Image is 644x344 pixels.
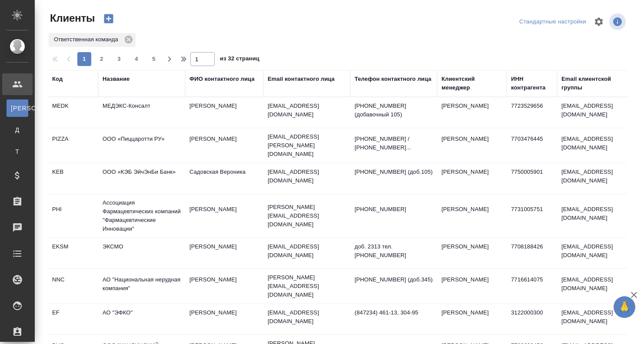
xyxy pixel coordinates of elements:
[11,126,24,134] span: Д
[355,75,432,83] div: Телефон контактного лица
[103,75,129,83] div: Название
[220,53,259,66] span: из 32 страниц
[355,205,433,214] p: [PHONE_NUMBER]
[98,238,185,268] td: ЭКСМО
[557,271,635,301] td: [EMAIL_ADDRESS][DOMAIN_NAME]
[185,238,263,268] td: [PERSON_NAME]
[507,201,557,231] td: 7731005751
[98,304,185,334] td: АО "ЭФКО"
[507,130,557,161] td: 7703476445
[268,168,346,185] p: [EMAIL_ADDRESS][DOMAIN_NAME]
[507,238,557,268] td: 7708188426
[49,33,136,47] div: Ответственная команда
[437,271,507,301] td: [PERSON_NAME]
[355,135,433,152] p: [PHONE_NUMBER] / [PHONE_NUMBER]...
[7,143,28,160] a: Т
[52,75,63,83] div: Код
[617,298,632,316] span: 🙏
[268,75,335,83] div: Email контактного лица
[48,163,98,194] td: KEB
[95,55,109,63] span: 2
[48,201,98,231] td: PHI
[437,130,507,161] td: [PERSON_NAME]
[147,55,161,63] span: 5
[48,130,98,161] td: PIZZA
[48,238,98,268] td: EKSM
[437,97,507,128] td: [PERSON_NAME]
[54,35,121,44] p: Ответственная команда
[98,97,185,128] td: МЕДЭКС-Консалт
[112,55,126,63] span: 3
[511,75,553,92] div: ИНН контрагента
[557,163,635,194] td: [EMAIL_ADDRESS][DOMAIN_NAME]
[268,308,346,326] p: [EMAIL_ADDRESS][DOMAIN_NAME]
[507,271,557,301] td: 7716614075
[268,102,346,119] p: [EMAIL_ADDRESS][DOMAIN_NAME]
[437,304,507,334] td: [PERSON_NAME]
[98,130,185,161] td: ООО «Пиццаротти РУ»
[355,102,433,119] p: [PHONE_NUMBER] (добавочный 105)
[507,97,557,128] td: 7723529656
[98,271,185,301] td: АО "Национальная нерудная компания"
[437,163,507,194] td: [PERSON_NAME]
[557,130,635,161] td: [EMAIL_ADDRESS][DOMAIN_NAME]
[185,304,263,334] td: [PERSON_NAME]
[268,132,346,159] p: [EMAIL_ADDRESS][PERSON_NAME][DOMAIN_NAME]
[147,52,161,66] button: 5
[355,308,433,317] p: (847234) 461-13, 304-95
[185,163,263,194] td: Садовская Вероника
[557,238,635,268] td: [EMAIL_ADDRESS][DOMAIN_NAME]
[561,75,631,92] div: Email клиентской группы
[11,147,24,156] span: Т
[189,75,255,83] div: ФИО контактного лица
[268,273,346,299] p: [PERSON_NAME][EMAIL_ADDRESS][DOMAIN_NAME]
[268,242,346,260] p: [EMAIL_ADDRESS][DOMAIN_NAME]
[129,52,143,66] button: 4
[355,242,433,260] p: доб. 2313 тел. [PHONE_NUMBER]
[98,163,185,194] td: ООО «КЭБ ЭйчЭнБи Банк»
[614,296,635,318] button: 🙏
[507,163,557,194] td: 7750005901
[355,168,433,176] p: [PHONE_NUMBER] (доб.105)
[185,130,263,161] td: [PERSON_NAME]
[557,304,635,334] td: [EMAIL_ADDRESS][DOMAIN_NAME]
[129,55,143,63] span: 4
[98,194,185,238] td: Ассоциация Фармацевтических компаний "Фармацевтические Инновации"
[268,203,346,229] p: [PERSON_NAME][EMAIL_ADDRESS][DOMAIN_NAME]
[557,201,635,231] td: [EMAIL_ADDRESS][DOMAIN_NAME]
[185,201,263,231] td: [PERSON_NAME]
[609,13,627,30] span: Посмотреть информацию
[557,97,635,128] td: [EMAIL_ADDRESS][DOMAIN_NAME]
[442,75,502,92] div: Клиентский менеджер
[48,304,98,334] td: EF
[95,52,109,66] button: 2
[355,275,433,284] p: [PHONE_NUMBER] (доб.345)
[7,121,28,139] a: Д
[48,11,95,25] span: Клиенты
[98,11,119,26] button: Создать
[112,52,126,66] button: 3
[588,11,609,32] span: Настроить таблицу
[185,97,263,128] td: [PERSON_NAME]
[185,271,263,301] td: [PERSON_NAME]
[517,15,588,29] div: split button
[48,97,98,128] td: MEDK
[48,271,98,301] td: NNC
[437,238,507,268] td: [PERSON_NAME]
[7,99,28,117] a: [PERSON_NAME]
[11,104,24,112] span: [PERSON_NAME]
[437,201,507,231] td: [PERSON_NAME]
[507,304,557,334] td: 3122000300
